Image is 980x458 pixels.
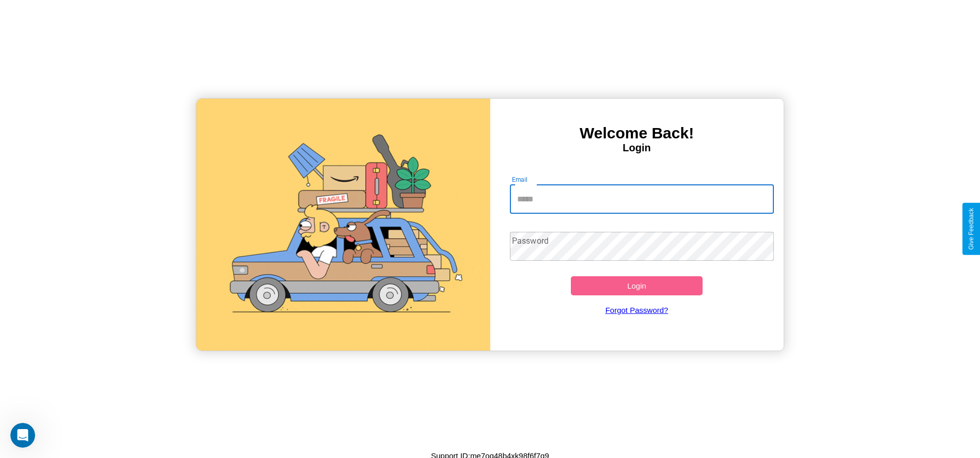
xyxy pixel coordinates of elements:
h4: Login [490,142,784,154]
a: Forgot Password? [505,295,769,325]
img: gif [196,99,490,351]
label: Email [512,175,528,184]
button: Login [571,276,703,295]
h3: Welcome Back! [490,124,784,142]
iframe: Intercom live chat [10,423,35,448]
div: Give Feedback [968,208,975,250]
